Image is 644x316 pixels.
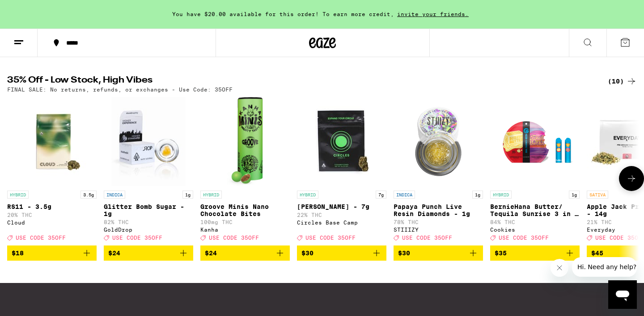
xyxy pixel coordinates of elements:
a: Open page for Papaya Punch Live Resin Diamonds - 1g from STIIIZY [394,97,483,245]
a: Open page for Groove Minis Nano Chocolate Bites from Kanha [200,97,290,245]
p: HYBRID [490,191,512,199]
span: invite your friends. [394,11,472,17]
p: 84% THC [490,219,580,225]
button: Add to bag [297,245,386,261]
iframe: Button to launch messaging window [608,280,637,309]
span: USE CODE 35OFF [209,235,259,241]
a: Open page for Glitter Bomb Sugar - 1g from GoldDrop [104,97,193,245]
span: USE CODE 35OFF [16,235,66,241]
img: Cookies - BernieHana Butter/ Tequila Sunrise 3 in 1 AIO - 1g [490,97,580,186]
span: USE CODE 35OFF [402,235,452,241]
iframe: Close message [551,259,568,277]
span: You have $20.00 available for this order! To earn more credit, [172,11,394,17]
span: USE CODE 35OFF [499,235,549,241]
a: Open page for BernieHana Butter/ Tequila Sunrise 3 in 1 AIO - 1g from Cookies [490,97,580,245]
p: 1g [472,191,483,199]
div: Circles Base Camp [297,220,386,225]
p: 82% THC [104,219,193,225]
button: Add to bag [200,245,290,261]
p: Groove Minis Nano Chocolate Bites [200,203,290,217]
div: GoldDrop [104,227,193,233]
img: Circles Base Camp - Lantz - 7g [297,97,386,186]
span: $30 [398,249,410,257]
a: Open page for RS11 - 3.5g from Cloud [7,97,97,245]
p: 78% THC [394,219,483,225]
p: HYBRID [200,191,222,199]
button: Add to bag [7,245,97,261]
p: 3.5g [80,191,97,199]
img: Kanha - Groove Minis Nano Chocolate Bites [227,97,263,186]
span: $24 [108,249,120,257]
p: RS11 - 3.5g [7,203,97,210]
span: $18 [12,249,24,257]
iframe: Message from company [572,257,637,277]
h2: 35% Off - Low Stock, High Vibes [7,76,593,87]
p: 1g [569,191,580,199]
p: HYBRID [297,191,318,199]
p: BernieHana Butter/ Tequila Sunrise 3 in 1 AIO - 1g [490,203,580,217]
span: $30 [301,249,314,257]
span: $35 [495,249,507,257]
p: 22% THC [297,212,386,218]
div: Cookies [490,227,580,233]
div: Kanha [200,227,290,233]
span: $24 [205,249,217,257]
p: Glitter Bomb Sugar - 1g [104,203,193,217]
p: 7g [376,191,386,199]
p: SATIVA [587,191,608,199]
a: Open page for Lantz - 7g from Circles Base Camp [297,97,386,245]
p: Papaya Punch Live Resin Diamonds - 1g [394,203,483,217]
img: Cloud - RS11 - 3.5g [7,97,97,186]
p: 20% THC [7,212,97,218]
span: USE CODE 35OFF [112,235,162,241]
div: STIIIZY [394,227,483,233]
p: [PERSON_NAME] - 7g [297,203,386,210]
button: Add to bag [104,245,193,261]
img: STIIIZY - Papaya Punch Live Resin Diamonds - 1g [394,97,483,186]
span: $45 [591,249,603,257]
p: 1g [182,191,193,199]
div: Cloud [7,220,97,225]
img: GoldDrop - Glitter Bomb Sugar - 1g [111,97,185,186]
p: FINAL SALE: No returns, refunds, or exchanges - Use Code: 35OFF [7,87,233,92]
p: HYBRID [7,191,29,199]
span: USE CODE 35OFF [305,235,356,241]
button: Add to bag [394,245,483,261]
a: (10) [608,76,637,87]
p: INDICA [394,191,415,199]
p: INDICA [104,191,125,199]
p: 100mg THC [200,219,290,225]
button: Add to bag [490,245,580,261]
